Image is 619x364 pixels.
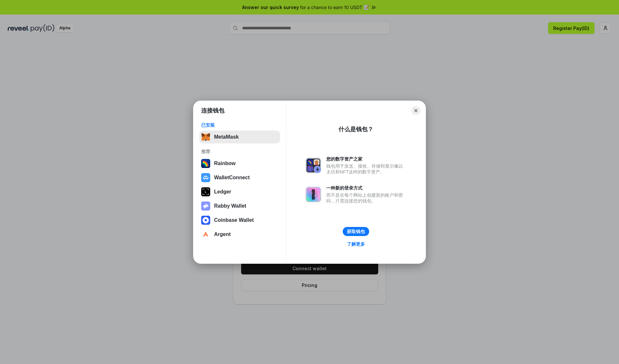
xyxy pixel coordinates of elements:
[199,228,280,241] button: Argent
[347,241,365,247] div: 了解更多
[214,134,239,140] div: MetaMask
[199,131,280,143] button: MetaMask
[214,175,250,181] div: WalletConnect
[201,122,278,128] div: 已安装
[201,187,210,196] img: svg+xml,%3Csvg%20xmlns%3D%22http%3A%2F%2Fwww.w3.org%2F2000%2Fsvg%22%20width%3D%2228%22%20height%3...
[201,149,278,154] div: 推荐
[306,187,321,202] img: svg+xml,%3Csvg%20xmlns%3D%22http%3A%2F%2Fwww.w3.org%2F2000%2Fsvg%22%20fill%3D%22none%22%20viewBox...
[214,217,254,223] div: Coinbase Wallet
[201,159,210,168] img: svg+xml,%3Csvg%20width%3D%22120%22%20height%3D%22120%22%20viewBox%3D%220%200%20120%20120%22%20fil...
[201,173,210,182] img: svg+xml,%3Csvg%20width%3D%2228%22%20height%3D%2228%22%20viewBox%3D%220%200%2028%2028%22%20fill%3D...
[214,161,236,166] div: Rainbow
[201,230,210,239] img: svg+xml,%3Csvg%20width%3D%2228%22%20height%3D%2228%22%20viewBox%3D%220%200%2028%2028%22%20fill%3D...
[343,240,369,248] a: 了解更多
[306,158,321,173] img: svg+xml,%3Csvg%20xmlns%3D%22http%3A%2F%2Fwww.w3.org%2F2000%2Fsvg%22%20fill%3D%22none%22%20viewBox...
[411,106,420,115] button: Close
[201,133,210,142] img: svg+xml,%3Csvg%20fill%3D%22none%22%20height%3D%2233%22%20viewBox%3D%220%200%2035%2033%22%20width%...
[214,189,231,195] div: Ledger
[199,200,280,212] button: Rabby Wallet
[201,202,210,211] img: svg+xml,%3Csvg%20xmlns%3D%22http%3A%2F%2Fwww.w3.org%2F2000%2Fsvg%22%20fill%3D%22none%22%20viewBox...
[199,185,280,198] button: Ledger
[326,163,406,175] div: 钱包用于发送、接收、存储和显示像以太坊和NFT这样的数字资产。
[339,125,373,133] div: 什么是钱包？
[214,203,246,209] div: Rabby Wallet
[201,107,224,114] h1: 连接钱包
[201,216,210,225] img: svg+xml,%3Csvg%20width%3D%2228%22%20height%3D%2228%22%20viewBox%3D%220%200%2028%2028%22%20fill%3D...
[199,214,280,227] button: Coinbase Wallet
[199,171,280,184] button: WalletConnect
[214,231,231,237] div: Argent
[199,157,280,170] button: Rainbow
[326,156,406,162] div: 您的数字资产之家
[326,185,406,191] div: 一种新的登录方式
[326,192,406,204] div: 而不是在每个网站上创建新的账户和密码，只需连接您的钱包。
[347,229,365,234] div: 获取钱包
[343,227,369,236] button: 获取钱包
